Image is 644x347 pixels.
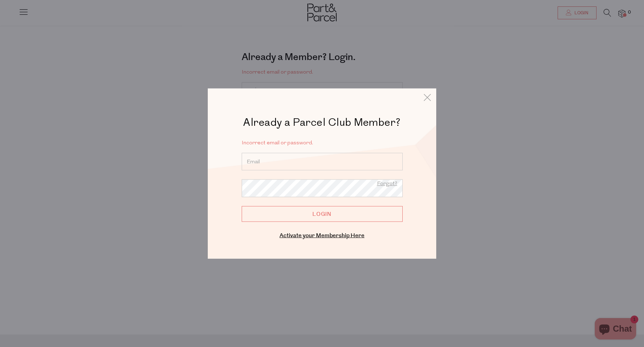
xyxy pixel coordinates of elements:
[242,153,403,170] input: Email
[231,115,413,128] h2: Already a Parcel Club Member?
[377,179,397,189] a: Forgot?
[242,206,403,222] input: Login
[242,138,403,148] li: Incorrect email or password.
[280,232,364,240] a: Activate your Membership Here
